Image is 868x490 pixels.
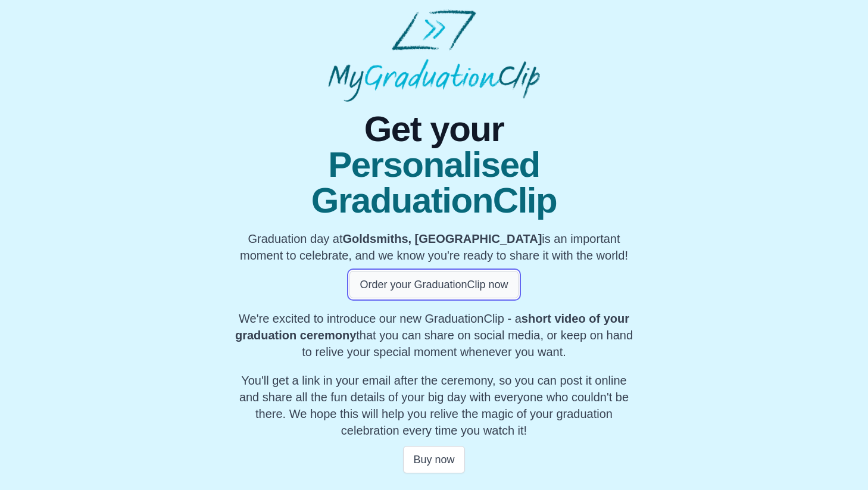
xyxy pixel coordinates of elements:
[328,10,541,102] img: MyGraduationClip
[232,310,637,360] p: We're excited to introduce our new GraduationClip - a that you can share on social media, or keep...
[235,312,629,342] b: short video of your graduation ceremony
[403,446,464,473] button: Buy now
[232,230,637,264] p: Graduation day at is an important moment to celebrate, and we know you're ready to share it with ...
[232,372,637,439] p: You'll get a link in your email after the ceremony, so you can post it online and share all the f...
[232,111,637,147] span: Get your
[232,147,637,219] span: Personalised GraduationClip
[343,232,542,245] b: Goldsmiths, [GEOGRAPHIC_DATA]
[349,271,518,298] button: Order your GraduationClip now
